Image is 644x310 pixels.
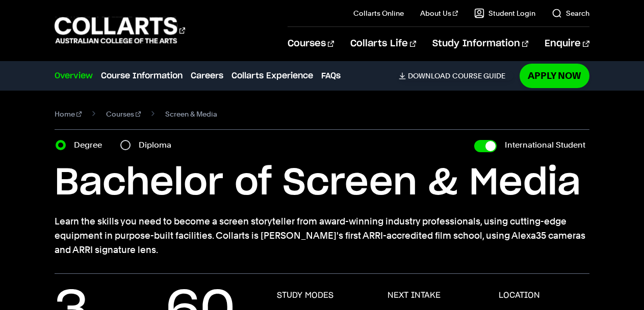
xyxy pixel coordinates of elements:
[399,71,513,80] a: DownloadCourse Guide
[55,70,93,82] a: Overview
[388,290,441,300] h3: NEXT INTAKE
[55,214,589,257] p: Learn the skills you need to become a screen storyteller from award-winning industry professional...
[350,27,416,61] a: Collarts Life
[288,27,334,61] a: Courses
[231,70,313,82] a: Collarts Experience
[55,16,185,45] div: Go to homepage
[106,107,141,121] a: Courses
[420,8,458,18] a: About Us
[474,8,535,18] a: Student Login
[552,8,589,18] a: Search
[408,71,450,80] span: Download
[55,160,589,206] h1: Bachelor of Screen & Media
[520,64,589,88] a: Apply Now
[277,290,333,300] h3: STUDY MODES
[505,138,585,152] label: International Student
[165,107,217,121] span: Screen & Media
[321,70,341,82] a: FAQs
[139,138,177,152] label: Diploma
[191,70,223,82] a: Careers
[74,138,108,152] label: Degree
[101,70,183,82] a: Course Information
[55,107,82,121] a: Home
[545,27,589,61] a: Enquire
[499,290,540,300] h3: LOCATION
[353,8,404,18] a: Collarts Online
[432,27,528,61] a: Study Information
